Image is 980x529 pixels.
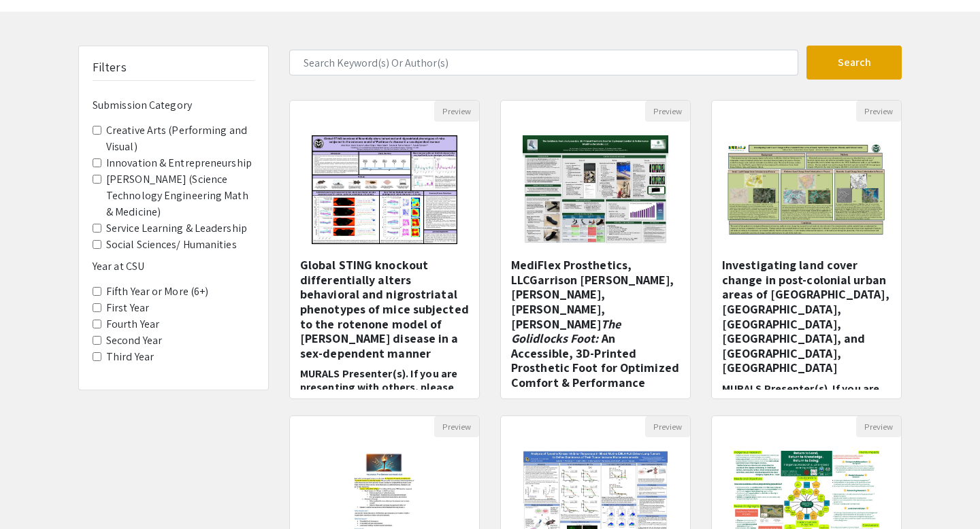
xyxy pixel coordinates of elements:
h5: MediFlex Prosthetics, LLCGarrison [PERSON_NAME], [PERSON_NAME], [PERSON_NAME], [PERSON_NAME] An A... [511,258,680,390]
div: Open Presentation <p class="ql-align-center"><strong>MediFlex Prosthetics, LLC</strong></p><p cla... [500,100,691,399]
button: Search [806,46,902,80]
button: Preview [856,101,901,122]
button: Preview [645,416,690,437]
button: Preview [645,101,690,122]
button: Preview [856,416,901,437]
label: Fourth Year [106,316,159,332]
div: Open Presentation <p><strong>Global STING knockout differentially alters behavioral and nigrostri... [289,100,480,399]
iframe: Chat [10,468,58,519]
label: Third Year [106,349,154,365]
input: Search Keyword(s) Or Author(s) [289,50,798,75]
label: Fifth Year or More (6+) [106,284,208,300]
label: Innovation & Entrepreneurship [106,155,252,171]
h6: Year at CSU [93,260,255,273]
h5: Global STING knockout differentially alters behavioral and nigrostriatal phenotypes of mice subje... [300,258,469,360]
h5: Investigating land cover change in post-colonial urban areas of [GEOGRAPHIC_DATA], [GEOGRAPHIC_DA... [722,258,891,375]
img: <p><strong>Global STING knockout differentially alters behavioral and nigrostriatal phenotypes of... [298,122,470,258]
h6: MURALS Presenter(s). If you are presenting with others, please add their names separately by sele... [300,367,469,511]
label: First Year [106,300,149,316]
label: [PERSON_NAME] (Science Technology Engineering Math & Medicine) [106,171,255,220]
img: <p><span style="color: rgb(0, 0, 0);">Investigating land cover change in post-colonial urban area... [712,131,901,249]
h5: Filters [93,60,127,75]
h6: Submission Category [93,99,255,112]
button: Preview [434,101,479,122]
label: Second Year [106,332,162,349]
label: Creative Arts (Performing and Visual) [106,122,255,155]
label: Social Sciences/ Humanities [106,237,237,253]
button: Preview [434,416,479,437]
em: The Golidlocks Foot: [511,316,621,347]
label: Service Learning & Leadership [106,220,247,237]
div: Open Presentation <p><span style="color: rgb(0, 0, 0);">Investigating land cover change in post-c... [711,100,902,399]
img: <p class="ql-align-center"><strong>MediFlex Prosthetics, LLC</strong></p><p class="ql-align-cente... [509,122,681,258]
